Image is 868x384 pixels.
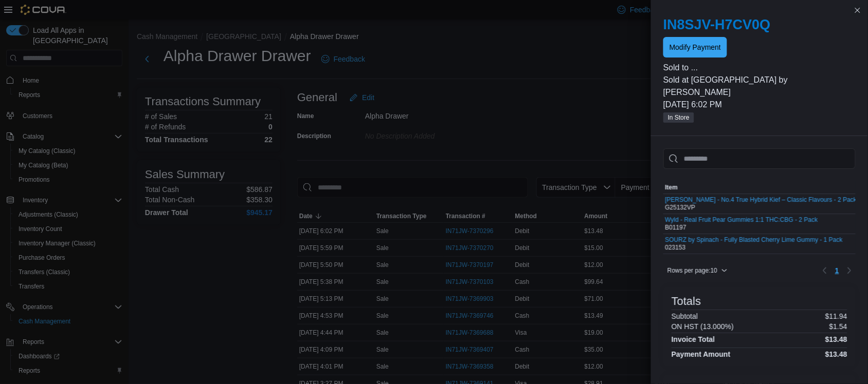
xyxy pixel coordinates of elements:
[663,112,694,123] span: In Store
[825,350,847,358] h4: $13.48
[665,236,843,252] div: 023153
[825,312,847,320] p: $11.94
[665,183,678,191] span: Item
[819,262,856,279] nav: Pagination for table: MemoryTable from EuiInMemoryTable
[663,62,856,74] p: Sold to ...
[835,265,839,276] span: 1
[668,113,690,122] span: In Store
[667,266,717,275] span: Rows per page : 10
[665,196,857,203] button: [PERSON_NAME] - No.4 True Hybrid Kief – Classic Flavours - 2 Pack
[672,335,715,343] h4: Invoice Total
[852,4,864,16] button: Close this dialog
[663,264,732,277] button: Rows per page:10
[819,264,831,277] button: Previous page
[665,216,818,232] div: B01197
[670,42,721,52] span: Modify Payment
[843,264,856,277] button: Next page
[672,312,698,320] h6: Subtotal
[831,262,843,279] button: Page 1 of 1
[665,236,843,243] button: SOURZ by Spinach - Fully Blasted Cherry Lime Gummy - 1 Pack
[672,350,731,358] h4: Payment Amount
[665,216,818,223] button: Wyld - Real Fruit Pear Gummies 1:1 THC:CBG - 2 Pack
[672,295,701,308] h3: Totals
[825,335,847,343] h4: $13.48
[665,196,857,212] div: G25132VP
[663,148,856,169] input: This is a search bar. As you type, the results lower in the page will automatically filter.
[663,16,856,33] h2: IN8SJV-H7CV0Q
[663,37,727,57] button: Modify Payment
[663,99,856,111] p: [DATE] 6:02 PM
[663,181,859,194] button: Item
[831,262,843,279] ul: Pagination for table: MemoryTable from EuiInMemoryTable
[829,322,847,331] p: $1.54
[663,74,856,99] p: Sold at [GEOGRAPHIC_DATA] by [PERSON_NAME]
[672,322,734,331] h6: ON HST (13.000%)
